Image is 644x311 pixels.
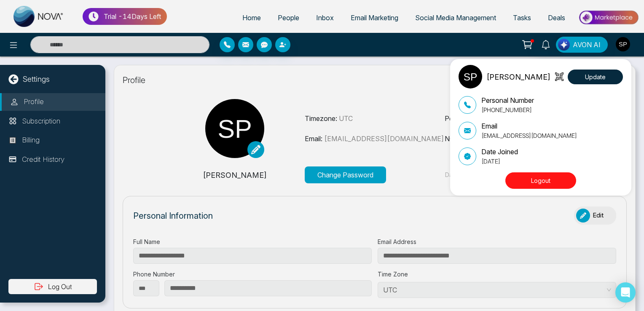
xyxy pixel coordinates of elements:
p: [PERSON_NAME] [486,71,550,83]
p: Email [481,121,577,131]
button: Update [568,70,623,84]
p: [EMAIL_ADDRESS][DOMAIN_NAME] [481,131,577,140]
p: [DATE] [481,157,518,166]
p: [PHONE_NUMBER] [481,105,534,114]
div: Open Intercom Messenger [615,282,636,303]
button: Logout [505,172,576,189]
p: Date Joined [481,147,518,157]
p: Personal Number [481,95,534,105]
